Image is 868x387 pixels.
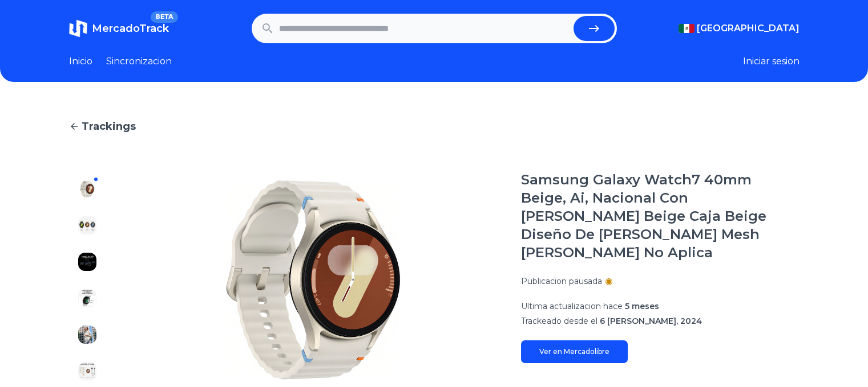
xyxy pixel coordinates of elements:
span: BETA [151,11,177,23]
button: [GEOGRAPHIC_DATA] [679,22,800,35]
img: Samsung Galaxy Watch7 40mm Beige, Ai, Nacional Con Correa Beige Caja Beige Diseño De La Correa Me... [78,289,96,307]
span: 5 meses [625,301,659,311]
a: Ver en Mercadolibre [521,340,628,363]
span: 6 [PERSON_NAME], 2024 [600,316,702,326]
a: MercadoTrackBETA [69,19,169,38]
span: Trackeado desde el [521,316,597,326]
img: Mexico [679,24,695,33]
img: MercadoTrack [69,19,87,38]
img: Samsung Galaxy Watch7 40mm Beige, Ai, Nacional Con Correa Beige Caja Beige Diseño De La Correa Me... [78,253,96,271]
span: MercadoTrack [92,22,169,35]
img: Samsung Galaxy Watch7 40mm Beige, Ai, Nacional Con Correa Beige Caja Beige Diseño De La Correa Me... [78,326,96,344]
span: [GEOGRAPHIC_DATA] [697,22,800,35]
h1: Samsung Galaxy Watch7 40mm Beige, Ai, Nacional Con [PERSON_NAME] Beige Caja Beige Diseño De [PERS... [521,171,800,262]
img: Samsung Galaxy Watch7 40mm Beige, Ai, Nacional Con Correa Beige Caja Beige Diseño De La Correa Me... [78,180,96,198]
button: Iniciar sesion [743,55,800,68]
p: Publicacion pausada [521,275,602,287]
img: Samsung Galaxy Watch7 40mm Beige, Ai, Nacional Con Correa Beige Caja Beige Diseño De La Correa Me... [78,216,96,234]
a: Inicio [69,55,92,68]
a: Trackings [69,118,800,134]
span: Ultima actualizacion hace [521,301,623,311]
a: Sincronizacion [106,55,172,68]
img: Samsung Galaxy Watch7 40mm Beige, Ai, Nacional Con Correa Beige Caja Beige Diseño De La Correa Me... [78,362,96,380]
span: Trackings [82,118,136,134]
